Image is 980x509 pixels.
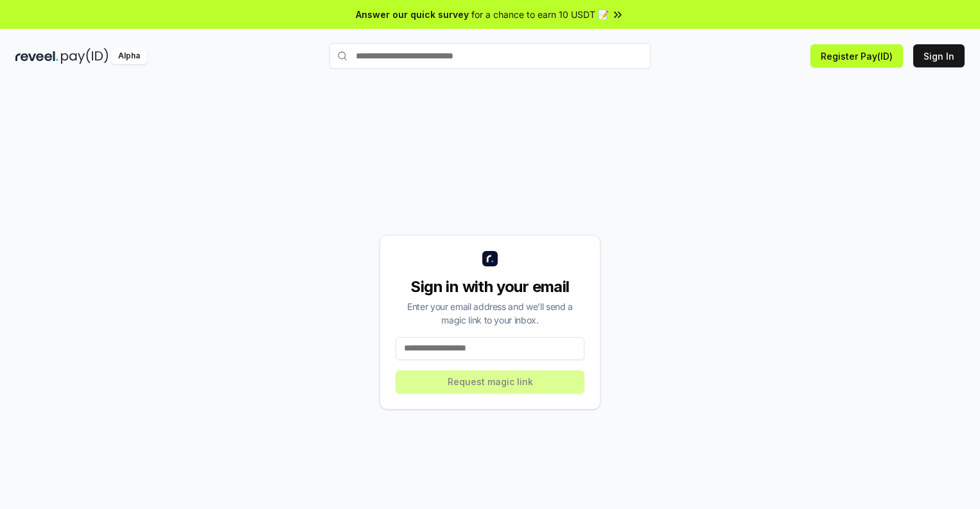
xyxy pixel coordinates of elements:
button: Register Pay(ID) [810,44,903,67]
span: for a chance to earn 10 USDT 📝 [471,8,609,21]
img: logo_small [482,251,498,266]
div: Alpha [111,48,147,64]
img: reveel_dark [15,48,58,64]
div: Sign in with your email [396,277,584,297]
div: Enter your email address and we’ll send a magic link to your inbox. [396,300,584,327]
img: pay_id [61,48,109,64]
span: Answer our quick survey [356,8,469,21]
button: Sign In [913,44,965,67]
